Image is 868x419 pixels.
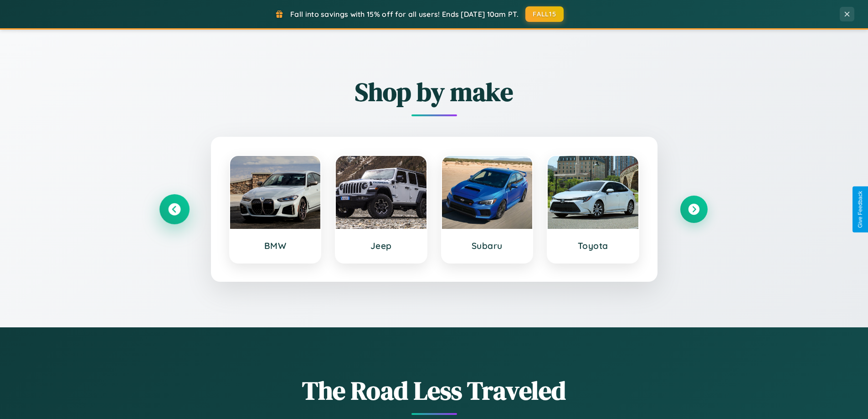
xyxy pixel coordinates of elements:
span: Fall into savings with 15% off for all users! Ends [DATE] 10am PT. [290,10,519,19]
h3: Subaru [451,240,524,251]
button: FALL15 [525,6,564,22]
h2: Shop by make [161,74,708,109]
h3: Toyota [557,240,629,251]
h1: The Road Less Traveled [161,373,708,408]
h3: BMW [239,240,312,251]
div: Give Feedback [857,191,863,228]
h3: Jeep [345,240,417,251]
